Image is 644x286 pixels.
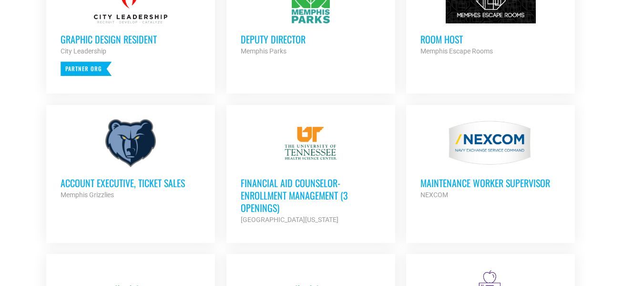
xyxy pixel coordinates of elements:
h3: Room Host [420,33,561,45]
strong: City Leadership [61,47,106,55]
strong: Memphis Escape Rooms [420,47,493,55]
a: Financial Aid Counselor-Enrollment Management (3 Openings) [GEOGRAPHIC_DATA][US_STATE] [226,105,395,240]
a: MAINTENANCE WORKER SUPERVISOR NEXCOM [406,105,575,215]
h3: MAINTENANCE WORKER SUPERVISOR [420,177,561,189]
a: Account Executive, Ticket Sales Memphis Grizzlies [46,105,215,215]
strong: Memphis Grizzlies [61,191,114,199]
strong: [GEOGRAPHIC_DATA][US_STATE] [241,216,338,223]
h3: Financial Aid Counselor-Enrollment Management (3 Openings) [241,177,381,214]
strong: Memphis Parks [241,47,286,55]
p: Partner Org [61,62,112,76]
h3: Graphic Design Resident [61,33,201,45]
strong: NEXCOM [420,191,448,199]
h3: Deputy Director [241,33,381,45]
h3: Account Executive, Ticket Sales [61,177,201,189]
